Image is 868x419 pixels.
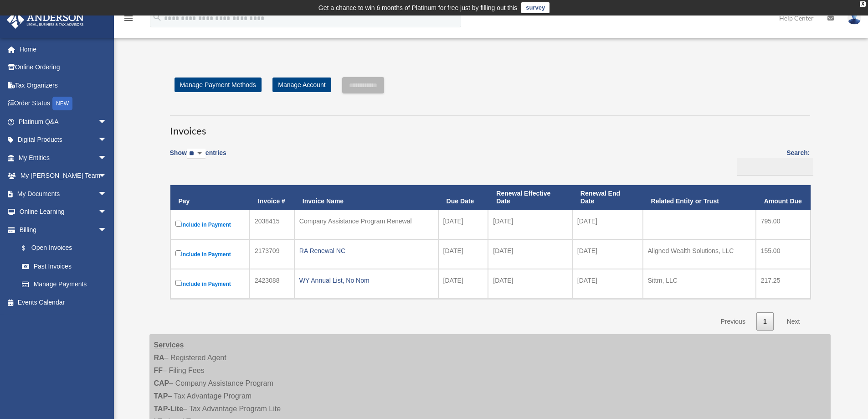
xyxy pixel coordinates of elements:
th: Amount Due: activate to sort column ascending [756,185,811,210]
a: Tax Organizers [6,76,121,94]
a: Online Ordering [6,58,121,77]
div: NEW [52,97,72,110]
span: arrow_drop_down [98,185,116,203]
th: Invoice #: activate to sort column ascending [250,185,294,210]
td: [DATE] [438,239,488,269]
strong: Services [154,341,184,349]
a: Previous [714,312,752,331]
h3: Invoices [170,115,810,138]
td: 795.00 [756,210,811,239]
div: Get a chance to win 6 months of Platinum for free just by filling out this [318,2,518,13]
td: 2423088 [250,269,294,299]
label: Include in Payment [175,248,245,260]
strong: CAP [154,379,169,387]
a: Platinum Q&Aarrow_drop_down [6,113,121,131]
td: 217.25 [756,269,811,299]
a: Online Learningarrow_drop_down [6,203,121,221]
td: Sittm, LLC [643,269,756,299]
div: RA Renewal NC [299,244,433,257]
th: Pay: activate to sort column descending [170,185,250,210]
a: Digital Productsarrow_drop_down [6,131,121,149]
span: arrow_drop_down [98,221,116,239]
td: 2173709 [250,239,294,269]
input: Include in Payment [175,221,181,227]
strong: FF [154,367,163,374]
a: Billingarrow_drop_down [6,221,116,239]
span: arrow_drop_down [98,167,116,186]
td: [DATE] [438,210,488,239]
input: Include in Payment [175,280,181,286]
select: Showentries [187,149,205,159]
label: Include in Payment [175,219,245,230]
a: Order StatusNEW [6,94,121,113]
a: My Entitiesarrow_drop_down [6,149,121,167]
a: Manage Payments [13,275,116,294]
i: search [152,12,162,22]
span: arrow_drop_down [98,113,116,131]
a: Manage Payment Methods [175,78,262,92]
a: Manage Account [272,78,331,92]
i: menu [123,13,134,24]
td: [DATE] [572,269,643,299]
input: Search: [737,158,813,176]
td: [DATE] [488,210,572,239]
a: 1 [756,312,774,331]
th: Related Entity or Trust: activate to sort column ascending [643,185,756,210]
td: [DATE] [488,239,572,269]
strong: TAP-Lite [154,405,184,413]
strong: RA [154,354,164,362]
label: Include in Payment [175,278,245,290]
a: Home [6,40,121,58]
div: Company Assistance Program Renewal [299,215,433,228]
span: arrow_drop_down [98,131,116,150]
th: Renewal End Date: activate to sort column ascending [572,185,643,210]
a: Past Invoices [13,257,116,275]
span: arrow_drop_down [98,149,116,167]
td: [DATE] [572,239,643,269]
div: WY Annual List, No Nom [299,274,433,287]
span: $ [27,243,31,254]
label: Show entries [170,147,226,168]
span: arrow_drop_down [98,203,116,222]
td: 155.00 [756,239,811,269]
th: Due Date: activate to sort column ascending [438,185,488,210]
div: close [860,1,866,7]
td: [DATE] [438,269,488,299]
a: survey [521,2,550,13]
img: Anderson Advisors Platinum Portal [4,11,87,29]
td: [DATE] [572,210,643,239]
a: $Open Invoices [13,239,112,258]
a: menu [123,16,134,24]
a: Next [780,312,807,331]
th: Renewal Effective Date: activate to sort column ascending [488,185,572,210]
th: Invoice Name: activate to sort column ascending [294,185,438,210]
label: Search: [734,147,810,176]
td: [DATE] [488,269,572,299]
a: My [PERSON_NAME] Teamarrow_drop_down [6,167,121,185]
td: 2038415 [250,210,294,239]
a: My Documentsarrow_drop_down [6,185,121,203]
strong: TAP [154,392,168,400]
a: Events Calendar [6,293,121,311]
img: User Pic [847,11,861,25]
input: Include in Payment [175,250,181,256]
td: Aligned Wealth Solutions, LLC [643,239,756,269]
